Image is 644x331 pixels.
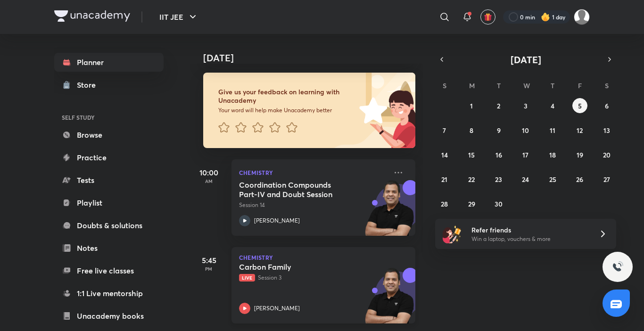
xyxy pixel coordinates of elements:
p: Your word will help make Unacademy better [218,107,356,114]
h6: SELF STUDY [54,109,164,125]
abbr: Thursday [551,81,554,90]
button: September 11, 2025 [545,123,560,138]
abbr: September 30, 2025 [495,199,503,208]
button: September 3, 2025 [518,98,533,113]
abbr: Monday [469,81,475,90]
button: September 2, 2025 [491,98,506,113]
abbr: September 16, 2025 [495,150,502,159]
h5: Coordination Compounds Part-IV and Doubt Session [239,180,356,199]
abbr: September 1, 2025 [470,101,473,110]
button: September 8, 2025 [464,123,479,138]
button: September 18, 2025 [545,147,560,162]
button: September 22, 2025 [464,172,479,187]
img: kanish kumar [574,9,590,25]
abbr: September 13, 2025 [603,126,610,135]
a: Browse [54,125,164,144]
button: September 13, 2025 [599,123,614,138]
abbr: September 21, 2025 [441,175,447,184]
img: feedback_image [327,73,415,148]
p: AM [190,178,228,184]
abbr: September 25, 2025 [549,175,556,184]
button: September 15, 2025 [464,147,479,162]
abbr: September 10, 2025 [522,126,529,135]
p: PM [190,266,228,272]
abbr: September 20, 2025 [603,150,611,159]
button: September 23, 2025 [491,172,506,187]
h5: 10:00 [190,167,228,178]
abbr: Sunday [443,81,446,90]
h6: Refer friends [471,225,587,235]
button: September 25, 2025 [545,172,560,187]
button: September 6, 2025 [599,98,614,113]
h6: Give us your feedback on learning with Unacademy [218,88,356,105]
a: Notes [54,239,164,257]
abbr: September 12, 2025 [577,126,583,135]
button: September 20, 2025 [599,147,614,162]
img: ttu [612,261,623,273]
h5: Carbon Family [239,262,356,272]
abbr: September 9, 2025 [497,126,501,135]
a: Doubts & solutions [54,216,164,235]
abbr: September 7, 2025 [443,126,446,135]
button: September 4, 2025 [545,98,560,113]
abbr: Friday [578,81,582,90]
a: Store [54,75,164,94]
button: September 9, 2025 [491,123,506,138]
a: Company Logo [54,10,130,24]
p: Chemistry [239,255,408,260]
button: September 10, 2025 [518,123,533,138]
button: avatar [480,9,495,25]
button: September 26, 2025 [572,172,587,187]
button: September 16, 2025 [491,147,506,162]
abbr: September 6, 2025 [605,101,609,110]
abbr: September 5, 2025 [578,101,582,110]
button: September 17, 2025 [518,147,533,162]
img: streak [541,12,550,22]
img: Company Logo [54,10,130,22]
abbr: Tuesday [497,81,501,90]
button: September 5, 2025 [572,98,587,113]
a: 1:1 Live mentorship [54,284,164,303]
a: Tests [54,171,164,190]
button: September 12, 2025 [572,123,587,138]
abbr: September 14, 2025 [441,150,448,159]
a: Practice [54,148,164,167]
button: [DATE] [448,53,603,66]
abbr: September 19, 2025 [577,150,583,159]
p: [PERSON_NAME] [254,216,300,225]
button: September 30, 2025 [491,196,506,211]
button: September 27, 2025 [599,172,614,187]
p: Win a laptop, vouchers & more [471,235,587,243]
a: Playlist [54,193,164,212]
abbr: September 17, 2025 [522,150,528,159]
p: Chemistry [239,167,387,178]
button: September 21, 2025 [437,172,452,187]
img: referral [443,224,462,243]
a: Unacademy books [54,306,164,325]
button: September 19, 2025 [572,147,587,162]
p: [PERSON_NAME] [254,304,300,313]
abbr: September 15, 2025 [468,150,475,159]
h4: [DATE] [203,52,425,64]
img: avatar [484,13,492,21]
abbr: September 11, 2025 [550,126,555,135]
button: September 28, 2025 [437,196,452,211]
abbr: Saturday [605,81,609,90]
abbr: September 8, 2025 [470,126,473,135]
abbr: September 22, 2025 [468,175,475,184]
div: Store [77,79,101,91]
button: September 1, 2025 [464,98,479,113]
abbr: September 4, 2025 [551,101,554,110]
abbr: September 27, 2025 [603,175,610,184]
button: IIT JEE [154,8,204,26]
a: Free live classes [54,261,164,280]
abbr: Wednesday [523,81,530,90]
abbr: September 26, 2025 [576,175,583,184]
abbr: September 23, 2025 [495,175,502,184]
button: September 7, 2025 [437,123,452,138]
p: Session 3 [239,273,387,282]
abbr: September 29, 2025 [468,199,475,208]
span: [DATE] [511,53,541,66]
abbr: September 28, 2025 [441,199,448,208]
img: unacademy [363,180,415,245]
